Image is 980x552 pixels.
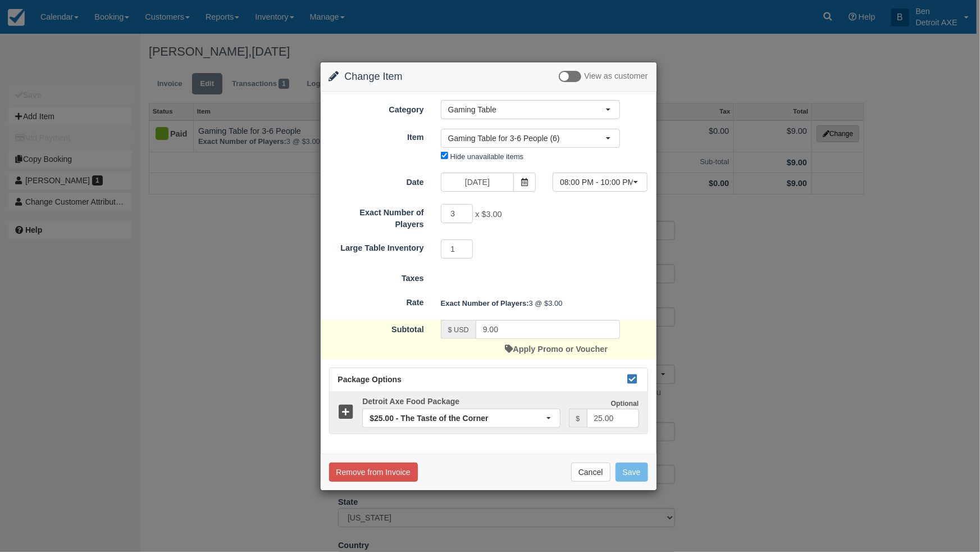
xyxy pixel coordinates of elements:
[321,293,432,309] label: Rate
[345,71,403,82] span: Change Item
[448,133,605,144] span: Gaming Table for 3-6 People (6)
[616,463,648,482] button: Save
[354,397,568,406] h5: Detroit Axe Food Package
[321,269,432,284] label: Taxes
[448,326,469,334] small: $ USD
[321,320,432,336] label: Subtotal
[475,210,502,219] span: x $3.00
[441,239,473,259] input: Large Table Inventory
[321,238,432,254] label: Large Table Inventory
[432,294,657,313] div: 3 @ $3.00
[370,413,545,424] span: $25.00 - The Taste of the Corner
[505,345,608,354] a: Apply Promo or Voucher
[441,204,473,223] input: Exact Number of Players
[571,463,610,482] button: Cancel
[321,100,432,116] label: Category
[321,203,432,230] label: Exact Number of Players
[448,104,605,115] span: Gaming Table
[362,409,560,428] button: $25.00 - The Taste of the Corner
[576,415,580,423] small: $
[321,128,432,143] label: Item
[321,173,432,188] label: Date
[441,100,620,119] button: Gaming Table
[560,177,633,188] span: 08:00 PM - 10:00 PM
[450,152,523,161] label: Hide unavailable items
[553,173,648,192] button: 08:00 PM - 10:00 PM
[611,400,639,408] strong: Optional
[330,392,648,434] a: Detroit Axe Food Package $25.00 - The Taste of the Corner Optional $
[329,463,418,482] button: Remove from Invoice
[441,299,529,307] strong: Exact Number of Players
[584,72,648,81] span: View as customer
[441,129,620,148] button: Gaming Table for 3-6 People (6)
[338,375,402,384] span: Package Options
